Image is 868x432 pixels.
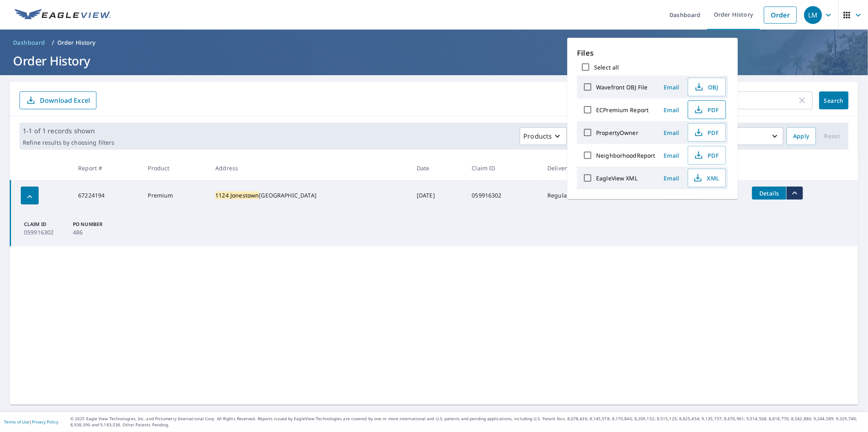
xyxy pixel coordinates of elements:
a: Dashboard [10,36,48,49]
span: Search [826,97,842,104]
button: Apply [787,127,816,145]
th: Claim ID [465,156,541,180]
p: 1-1 of 1 records shown [23,126,114,136]
p: Order History [57,39,96,47]
span: Dashboard [13,39,45,47]
th: Delivery [541,156,603,180]
td: Regular [541,180,603,211]
span: PDF [693,150,719,160]
button: Products [520,127,567,145]
label: Wavefront OBJ File [596,83,647,91]
span: XML [693,173,719,183]
span: Email [662,83,681,91]
span: PDF [693,105,719,115]
button: PDF [688,123,726,142]
button: filesDropdownBtn-67224194 [786,187,803,200]
button: PDF [688,146,726,165]
p: Claim ID [24,221,70,228]
span: Email [662,174,681,182]
nav: breadcrumb [10,36,858,49]
span: PDF [693,128,719,137]
p: Refine results by choosing filters [23,139,114,146]
mark: 1124 Jonestown [215,191,259,199]
div: [GEOGRAPHIC_DATA] [215,191,404,200]
label: Select all [594,63,619,71]
td: Premium [142,180,209,211]
li: / [52,38,54,48]
span: Details [757,189,781,197]
button: Email [658,149,684,162]
p: PO Number [73,221,118,228]
th: Date [410,156,466,180]
a: Terms of Use [4,419,29,425]
button: OBJ [688,78,726,96]
button: Email [658,104,684,116]
button: PDF [688,100,726,119]
p: 486 [73,228,118,237]
button: detailsBtn-67224194 [752,187,786,200]
span: Email [662,152,681,159]
button: Email [658,81,684,93]
th: Address [209,156,410,180]
span: OBJ [693,82,719,92]
td: 059916302 [465,180,541,211]
p: | [4,419,58,424]
span: Email [662,106,681,114]
button: XML [688,169,726,187]
p: Files [577,48,728,59]
div: LM [804,6,822,24]
th: Report # [72,156,141,180]
td: [DATE] [410,180,466,211]
button: Email [658,172,684,185]
label: PropertyOwner [596,129,638,137]
label: EagleView XML [596,174,638,182]
button: Search [819,91,848,109]
span: Apply [793,131,809,141]
button: Download Excel [20,91,96,109]
p: 059916302 [24,228,70,237]
span: Email [662,129,681,137]
a: Order [764,7,797,24]
label: ECPremium Report [596,106,649,114]
p: Download Excel [40,96,90,105]
img: EV Logo [15,9,111,21]
button: Email [658,126,684,139]
a: Privacy Policy [32,419,58,425]
h1: Order History [10,52,858,69]
p: © 2025 Eagle View Technologies, Inc. and Pictometry International Corp. All Rights Reserved. Repo... [70,416,864,428]
td: 67224194 [72,180,141,211]
label: NeighborhoodReport [596,152,655,159]
th: Product [142,156,209,180]
p: Products [523,131,552,141]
